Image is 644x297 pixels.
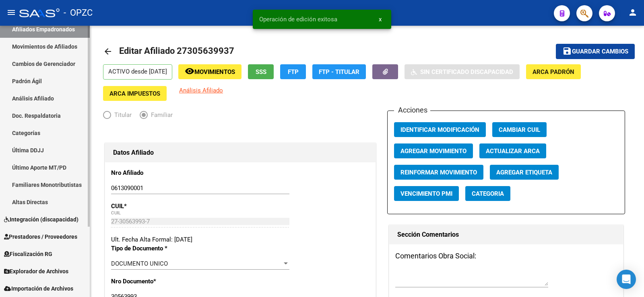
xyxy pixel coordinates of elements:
span: Sin Certificado Discapacidad [420,68,513,76]
h1: Datos Afiliado [113,146,367,159]
span: Agregar Etiqueta [496,169,552,176]
span: Operación de edición exitosa [259,15,337,23]
p: Nro Documento [111,277,189,286]
span: FTP [288,68,299,76]
span: Análisis Afiliado [179,87,223,94]
button: ARCA Impuestos [103,86,167,101]
span: Editar Afiliado 27305639937 [119,46,234,56]
span: Prestadores / Proveedores [4,232,77,241]
mat-icon: menu [6,8,16,17]
span: Identificar Modificación [400,126,479,133]
span: Agregar Movimiento [400,147,466,155]
button: Agregar Movimiento [394,143,473,158]
span: Fiscalización RG [4,250,52,258]
button: Guardar cambios [556,44,635,59]
button: Reinformar Movimiento [394,165,483,180]
button: FTP [280,64,306,79]
span: Titular [111,111,132,119]
button: Vencimiento PMI [394,186,459,201]
span: x [379,16,382,23]
span: Vencimiento PMI [400,190,452,197]
button: Agregar Etiqueta [490,165,559,180]
span: FTP - Titular [319,68,359,76]
h3: Acciones [394,104,430,116]
p: Nro Afiliado [111,168,189,177]
p: ACTIVO desde [DATE] [103,64,172,80]
mat-icon: person [628,8,638,17]
span: Guardar cambios [572,48,628,55]
mat-radio-group: Elija una opción [103,113,181,120]
div: Ult. Fecha Alta Formal: [DATE] [111,235,369,244]
span: ARCA Padrón [533,68,574,76]
span: Integración (discapacidad) [4,215,78,224]
span: Reinformar Movimiento [400,169,477,176]
button: Identificar Modificación [394,122,486,137]
span: ARCA Impuestos [109,90,160,97]
p: CUIL [111,202,189,211]
button: Actualizar ARCA [479,143,546,158]
span: Movimientos [194,68,235,76]
button: Categoria [465,186,510,201]
mat-icon: arrow_back [103,47,113,56]
p: Tipo de Documento * [111,244,189,253]
span: Familiar [148,111,173,119]
button: SSS [248,64,274,79]
h3: Comentarios Obra Social: [395,250,617,262]
h1: Sección Comentarios [397,228,615,241]
button: ARCA Padrón [526,64,581,79]
span: Explorador de Archivos [4,267,68,276]
span: SSS [256,68,266,76]
mat-icon: remove_red_eye [185,66,194,76]
span: - OPZC [64,4,93,22]
button: x [372,12,388,27]
button: Sin Certificado Discapacidad [405,64,520,79]
button: Movimientos [178,64,242,79]
button: FTP - Titular [312,64,366,79]
span: Categoria [472,190,504,197]
mat-icon: save [562,46,572,56]
span: DOCUMENTO UNICO [111,260,168,267]
div: Open Intercom Messenger [617,270,636,289]
span: Cambiar CUIL [499,126,540,133]
button: Cambiar CUIL [492,122,547,137]
span: Importación de Archivos [4,284,73,293]
span: Actualizar ARCA [486,147,540,155]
